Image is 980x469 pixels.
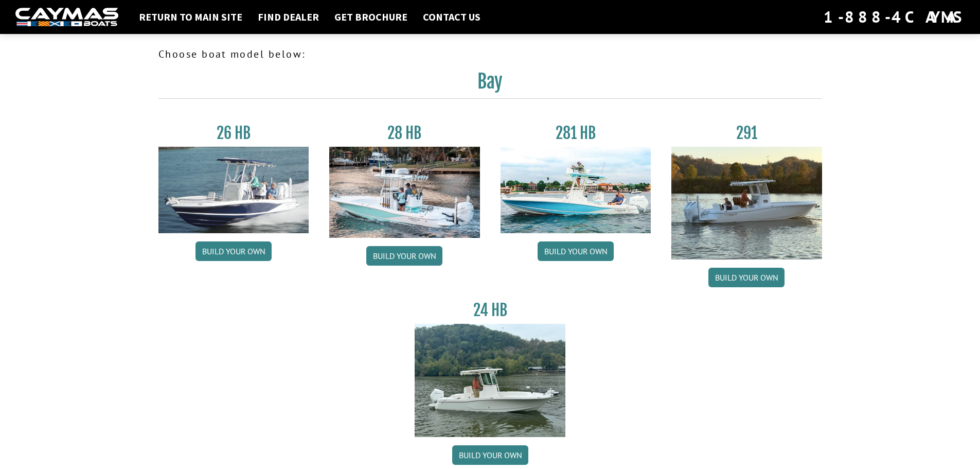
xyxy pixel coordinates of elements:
img: white-logo-c9c8dbefe5ff5ceceb0f0178aa75bf4bb51f6bca0971e226c86eb53dfe498488.png [15,8,118,27]
img: 28_hb_thumbnail_for_caymas_connect.jpg [329,147,480,238]
h2: Bay [158,70,822,99]
a: Build your own [195,241,272,261]
img: 28-hb-twin.jpg [501,147,651,233]
h3: 28 HB [329,124,480,143]
a: Get Brochure [329,10,413,24]
h3: 291 [671,124,822,143]
a: Build your own [452,445,528,465]
div: 1-888-4CAYMAS [824,6,965,28]
a: Build your own [366,246,442,266]
img: 24_HB_thumbnail.jpg [415,324,565,437]
img: 26_new_photo_resized.jpg [158,147,309,233]
h3: 26 HB [158,124,309,143]
a: Build your own [708,268,785,287]
a: Return to main site [134,10,247,24]
a: Contact Us [418,10,486,24]
a: Build your own [538,241,614,261]
h3: 281 HB [501,124,651,143]
img: 291_Thumbnail.jpg [671,147,822,259]
h3: 24 HB [415,301,565,320]
a: Find Dealer [253,10,324,24]
p: Choose boat model below: [158,46,822,62]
